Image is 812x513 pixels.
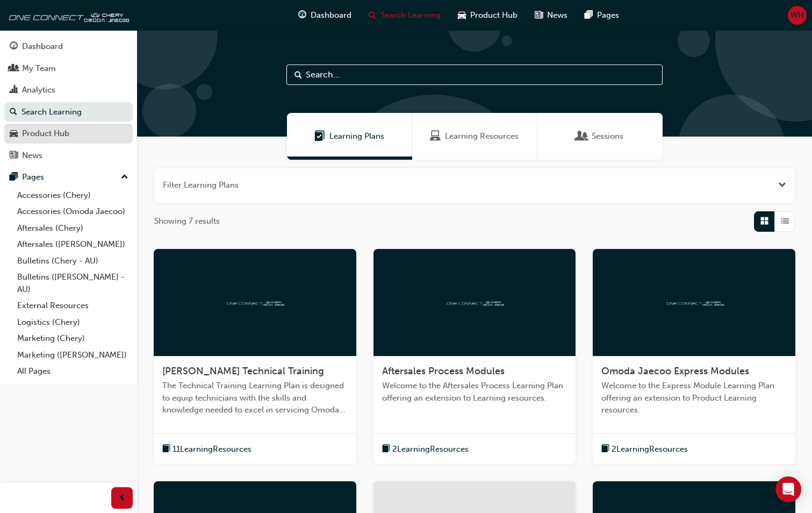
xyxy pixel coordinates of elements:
div: Open Intercom Messenger [775,476,801,502]
a: Product Hub [4,124,133,144]
div: My Team [22,62,56,75]
button: book-icon2LearningResources [382,443,469,456]
button: Pages [4,167,133,187]
div: Pages [22,171,44,183]
span: Showing 7 results [154,215,220,227]
a: Search Learning [4,102,133,122]
span: 11 Learning Resources [173,443,251,455]
span: pages-icon [585,9,593,22]
span: up-icon [121,170,128,184]
a: My Team [4,59,133,79]
a: Aftersales (Chery) [13,220,133,237]
button: Open the filter [778,179,786,191]
span: search-icon [369,9,376,22]
span: guage-icon [298,9,306,22]
span: Omoda Jaecoo Express Modules [601,365,749,377]
a: All Pages [13,363,133,380]
span: Learning Plans [314,130,325,142]
div: News [22,149,42,162]
span: Learning Plans [329,130,384,142]
span: Aftersales Process Modules [382,365,505,377]
span: prev-icon [118,491,126,505]
span: people-icon [10,64,18,74]
span: Pages [597,9,619,22]
a: Logistics (Chery) [13,314,133,331]
span: pages-icon [10,173,18,182]
a: guage-iconDashboard [290,4,360,26]
span: car-icon [458,9,466,22]
span: News [547,9,567,22]
a: Dashboard [4,37,133,56]
div: Dashboard [22,40,63,53]
span: book-icon [601,443,609,456]
button: book-icon11LearningResources [162,443,251,456]
a: Accessories (Chery) [13,187,133,204]
span: Product Hub [470,9,518,22]
span: Sessions [577,130,587,142]
span: [PERSON_NAME] Technical Training [162,365,324,377]
span: The Technical Training Learning Plan is designed to equip technicians with the skills and knowled... [162,380,348,416]
img: oneconnect [665,297,724,307]
img: oneconnect [5,4,129,26]
span: List [781,215,789,227]
a: search-iconSearch Learning [360,4,449,26]
div: Analytics [22,84,55,96]
a: oneconnect[PERSON_NAME] Technical TrainingThe Technical Training Learning Plan is designed to equ... [154,249,356,465]
span: Search [294,69,302,81]
a: Aftersales ([PERSON_NAME]) [13,236,133,253]
span: Search Learning [380,9,441,22]
a: Learning PlansLearning Plans [287,113,412,160]
span: book-icon [382,443,390,456]
span: car-icon [10,129,18,139]
span: news-icon [535,9,543,22]
a: Learning ResourcesLearning Resources [412,113,537,160]
span: Welcome to the Express Module Learning Plan offering an extension to Product Learning resources. [601,380,787,416]
a: Bulletins ([PERSON_NAME] - AU) [13,269,133,297]
span: Grid [760,215,768,227]
a: Marketing (Chery) [13,330,133,347]
span: Learning Resources [445,130,519,142]
img: oneconnect [225,297,284,307]
a: Analytics [4,80,133,100]
a: SessionsSessions [537,113,663,160]
button: DashboardMy TeamAnalyticsSearch LearningProduct HubNews [4,34,133,167]
button: book-icon2LearningResources [601,443,688,456]
span: Learning Resources [430,130,441,142]
img: oneconnect [445,297,504,307]
a: oneconnectAftersales Process ModulesWelcome to the Aftersales Process Learning Plan offering an e... [373,249,576,465]
span: 2 Learning Resources [392,443,469,455]
span: WH [791,9,804,22]
a: car-iconProduct Hub [449,4,526,26]
span: Welcome to the Aftersales Process Learning Plan offering an extension to Learning resources. [382,380,567,404]
input: Search... [286,65,663,85]
a: Marketing ([PERSON_NAME]) [13,347,133,364]
a: Accessories (Omoda Jaecoo) [13,203,133,220]
span: book-icon [162,443,170,456]
span: news-icon [10,151,18,161]
button: WH [788,6,807,25]
div: Product Hub [22,127,69,140]
span: search-icon [10,108,17,117]
span: chart-icon [10,85,18,95]
a: External Resources [13,297,133,314]
a: News [4,146,133,166]
a: pages-iconPages [576,4,628,26]
a: oneconnectOmoda Jaecoo Express ModulesWelcome to the Express Module Learning Plan offering an ext... [593,249,795,465]
span: guage-icon [10,42,18,52]
a: news-iconNews [526,4,576,26]
a: Bulletins (Chery - AU) [13,253,133,269]
span: 2 Learning Resources [612,443,688,455]
span: Sessions [592,130,623,142]
span: Dashboard [311,9,351,22]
